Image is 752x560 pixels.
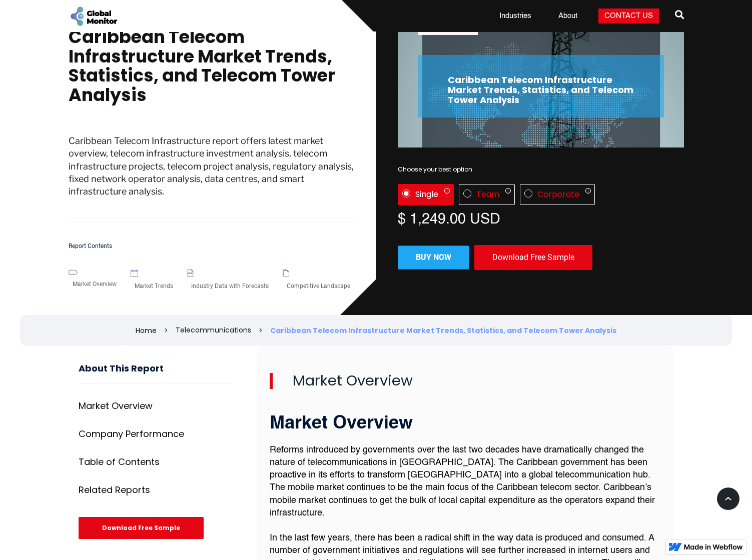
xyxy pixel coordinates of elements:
[79,363,233,384] h3: About This Report
[136,325,157,335] a: Home
[675,7,684,21] span: 
[398,184,684,205] div: License
[79,480,233,500] a: Related Reports
[79,396,233,416] a: Market Overview
[69,275,121,293] div: Market Overview
[79,401,153,411] div: Market Overview
[684,544,743,550] img: Made in Webflow
[415,189,438,199] div: Single
[79,517,204,539] div: Download Free Sample
[69,27,355,114] h1: Caribbean Telecom Infrastructure Market Trends, Statistics, and Telecom Tower Analysis
[69,243,355,249] h5: Report Contents
[398,245,469,269] a: Buy now
[259,325,263,335] div: >
[398,210,684,225] div: $ 1,249.00 USD
[552,11,583,21] a: About
[476,189,499,199] div: Team
[69,134,355,218] p: Caribbean Telecom Infrastructure report offers latest market overview, telecom infrastructure inv...
[69,5,119,27] a: home
[187,277,273,295] div: Industry Data with Forecasts
[283,277,354,295] div: Competitive Landscape
[176,325,251,335] a: Telecommunications
[79,429,184,439] div: Company Performance
[79,452,233,472] a: Table of Contents
[270,325,616,335] div: Caribbean Telecom Infrastructure Market Trends, Statistics, and Telecom Tower Analysis
[675,6,684,26] a: 
[474,245,592,270] div: Download Free Sample
[131,277,177,295] div: Market Trends
[79,485,150,495] div: Related Reports
[598,8,659,23] a: Contact Us
[537,189,579,199] div: Corporate
[79,424,233,444] a: Company Performance
[79,457,160,467] div: Table of Contents
[448,75,634,104] h2: Caribbean Telecom Infrastructure Market Trends, Statistics, and Telecom Tower Analysis
[398,164,684,174] div: Choose your best option
[164,325,168,335] div: >
[270,414,661,434] h3: Market Overview
[493,11,537,21] a: Industries
[270,373,661,389] h2: Market Overview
